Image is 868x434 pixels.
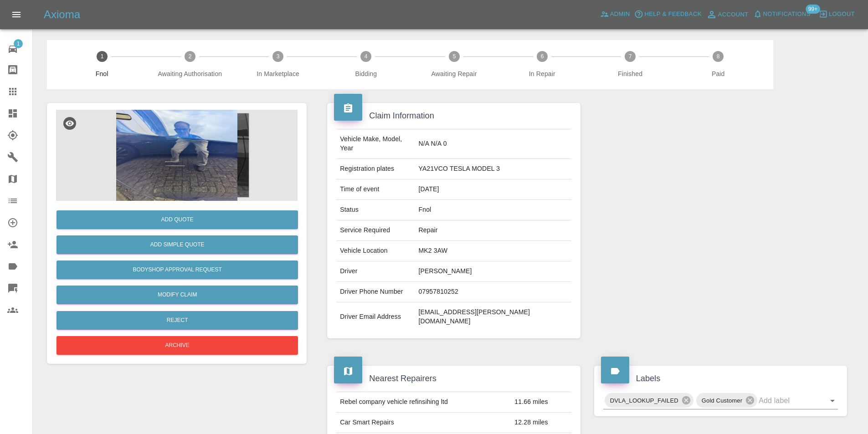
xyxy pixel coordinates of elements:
td: Driver Email Address [336,302,415,332]
td: Driver Phone Number [336,282,415,302]
td: Time of event [336,179,415,200]
td: 07957810252 [415,282,571,302]
td: [DATE] [415,179,571,200]
span: Gold Customer [696,395,748,406]
td: N/A N/A 0 [415,129,571,159]
td: Vehicle Make, Model, Year [336,129,415,159]
span: Bidding [326,69,406,78]
td: Repair [415,220,571,241]
span: Paid [678,69,759,78]
text: 3 [277,53,280,60]
td: Driver [336,261,415,282]
span: Help & Feedback [644,9,701,20]
span: 99+ [806,5,820,14]
button: Add Quote [56,210,298,229]
td: Vehicle Location [336,241,415,261]
td: YA21VCO TESLA MODEL 3 [415,159,571,179]
div: DVLA_LOOKUP_FAILED [605,393,693,408]
span: In Marketplace [237,69,318,78]
span: Fnol [62,69,142,78]
a: Modify Claim [56,286,298,304]
span: Awaiting Repair [414,69,494,78]
span: DVLA_LOOKUP_FAILED [605,395,684,406]
text: 6 [540,53,544,60]
text: 1 [100,53,103,60]
td: [PERSON_NAME] [415,261,571,282]
td: Fnol [415,200,571,220]
span: Notifications [763,9,811,20]
span: Account [718,10,749,20]
td: Registration plates [336,159,415,179]
td: 11.66 miles [511,392,571,413]
text: 5 [452,53,456,60]
td: MK2 3AW [415,241,571,261]
td: Service Required [336,220,415,241]
td: 12.28 miles [511,413,571,433]
span: Finished [590,69,670,78]
button: Bodyshop Approval Request [56,260,298,279]
span: In Repair [502,69,582,78]
td: [EMAIL_ADDRESS][PERSON_NAME][DOMAIN_NAME] [415,302,571,332]
button: Open drawer [5,4,27,26]
text: 7 [629,53,632,60]
button: Notifications [751,7,813,21]
button: Help & Feedback [632,7,704,21]
td: Car Smart Repairs [336,413,511,433]
span: 1 [14,39,23,48]
h5: Axioma [44,7,80,22]
img: 6c0b0509-992f-486d-ac31-6574dcc4c154 [56,110,298,201]
button: Open [826,394,839,407]
span: Awaiting Authorisation [149,69,230,78]
h4: Labels [601,373,840,385]
text: 2 [189,53,192,60]
td: Rebel company vehicle refinsihing ltd [336,392,511,413]
span: Admin [610,9,630,20]
td: Status [336,200,415,220]
h4: Claim Information [334,110,573,122]
span: Logout [829,9,855,20]
a: Account [704,7,751,22]
text: 4 [365,53,368,60]
input: Add label [759,393,812,408]
div: Gold Customer [696,393,757,408]
a: Admin [598,7,632,21]
button: Logout [817,7,857,21]
button: Reject [56,311,298,330]
h4: Nearest Repairers [334,373,573,385]
button: Archive [56,336,298,355]
button: Add Simple Quote [56,235,298,254]
text: 8 [717,53,720,60]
